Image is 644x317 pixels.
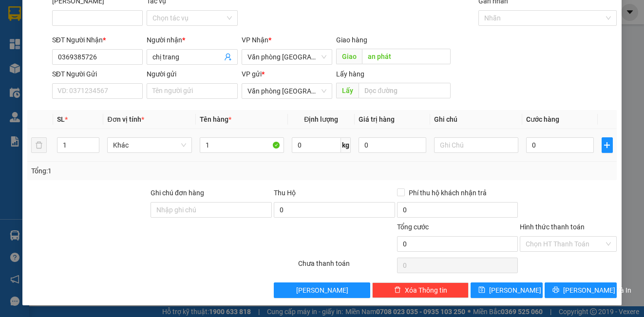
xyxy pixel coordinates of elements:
[28,8,102,88] b: XE GIƯỜNG NẰM CAO CẤP HÙNG THỤC
[430,110,522,129] th: Ghi chú
[274,189,296,197] span: Thu Hộ
[147,69,237,79] div: Người gửi
[359,115,395,123] span: Giá trị hàng
[526,115,559,123] span: Cước hàng
[57,115,65,123] span: SL
[520,223,585,231] label: Hình thức thanh toán
[31,137,47,153] button: delete
[359,83,451,98] input: Dọc đường
[602,141,612,149] span: plus
[478,286,485,294] span: save
[434,137,518,153] input: Ghi Chú
[336,36,367,44] span: Giao hàng
[341,137,351,153] span: kg
[242,36,268,44] span: VP Nhận
[405,187,491,198] span: Phí thu hộ khách nhận trả
[397,223,429,231] span: Tổng cước
[200,137,284,153] input: VD: Bàn, Ghế
[151,189,204,197] label: Ghi chú đơn hàng
[336,83,359,98] span: Lấy
[247,84,326,98] span: Văn phòng Tân Kỳ
[359,137,426,153] input: 0
[552,286,559,294] span: printer
[304,115,338,123] span: Định lượng
[602,137,613,153] button: plus
[296,285,348,296] span: [PERSON_NAME]
[31,166,249,176] div: Tổng: 1
[113,138,186,152] span: Khác
[5,25,23,74] img: logo.jpg
[52,35,143,45] div: SĐT Người Nhận
[545,282,617,298] button: printer[PERSON_NAME] và In
[242,69,332,79] div: VP gửi
[336,49,362,64] span: Giao
[52,10,143,26] input: Mã ĐH
[52,69,143,79] div: SĐT Người Gửi
[471,282,543,298] button: save[PERSON_NAME]
[224,53,232,61] span: user-add
[372,282,469,298] button: deleteXóa Thông tin
[297,258,396,275] div: Chưa thanh toán
[147,35,237,45] div: Người nhận
[274,282,370,298] button: [PERSON_NAME]
[107,115,144,123] span: Đơn vị tính
[200,115,231,123] span: Tên hàng
[151,202,272,218] input: Ghi chú đơn hàng
[405,285,447,296] span: Xóa Thông tin
[563,285,631,296] span: [PERSON_NAME] và In
[336,70,364,78] span: Lấy hàng
[247,50,326,64] span: Văn phòng Tân Kỳ
[362,49,451,64] input: Dọc đường
[489,285,541,296] span: [PERSON_NAME]
[394,286,401,294] span: delete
